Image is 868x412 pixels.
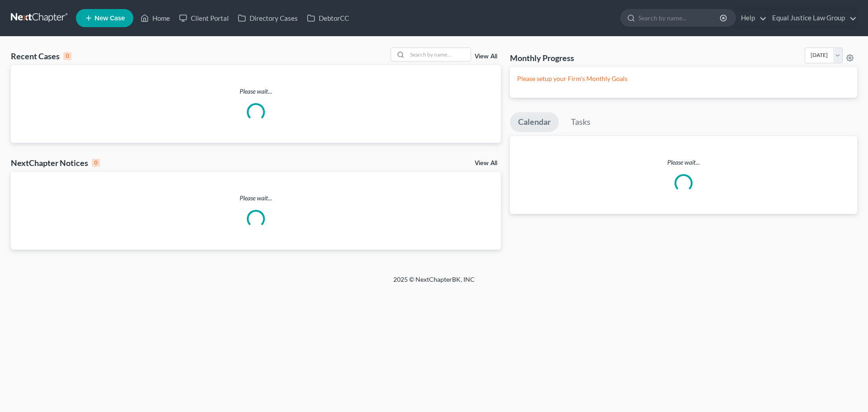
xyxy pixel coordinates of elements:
[11,157,100,168] div: NextChapter Notices
[11,87,501,96] p: Please wait...
[475,160,497,166] a: View All
[517,74,850,83] p: Please setup your Firm's Monthly Goals
[11,194,501,203] p: Please wait...
[176,275,692,291] div: 2025 © NextChapterBK, INC
[94,15,125,22] span: New Case
[736,10,767,26] a: Help
[510,158,857,167] p: Please wait...
[136,10,175,26] a: Home
[233,10,302,26] a: Directory Cases
[302,10,354,26] a: DebtorCC
[11,51,71,62] div: Recent Cases
[175,10,233,26] a: Client Portal
[475,53,497,60] a: View All
[768,10,857,26] a: Equal Justice Law Group
[563,112,599,132] a: Tasks
[407,48,471,61] input: Search by name...
[92,159,100,167] div: 0
[63,52,71,60] div: 0
[510,112,559,132] a: Calendar
[638,9,721,26] input: Search by name...
[510,52,574,63] h3: Monthly Progress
